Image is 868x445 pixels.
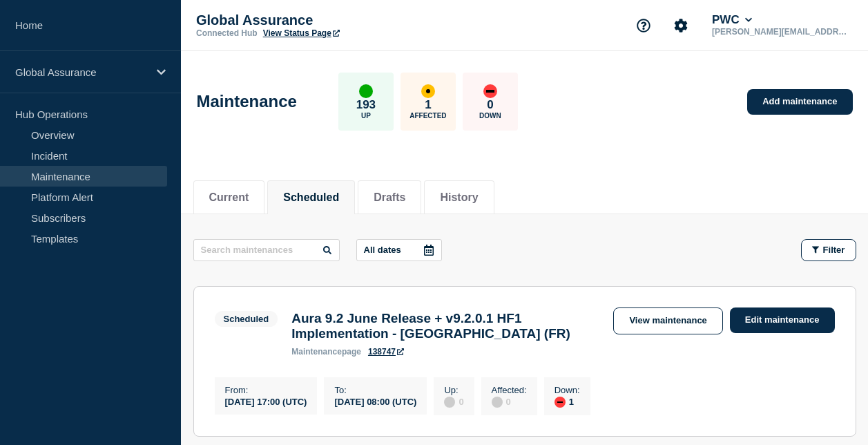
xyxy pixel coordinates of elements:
p: Global Assurance [15,66,148,78]
p: Up [361,112,371,120]
button: Scheduled [283,191,339,204]
p: page [291,347,361,357]
span: maintenance [291,347,342,357]
p: 0 [487,98,493,112]
div: down [483,84,497,98]
button: Filter [801,239,856,261]
p: Global Assurance [196,12,472,28]
p: 1 [425,98,431,112]
p: To : [334,385,416,395]
button: Account settings [666,11,695,40]
div: [DATE] 08:00 (UTC) [334,395,416,407]
p: Affected : [492,385,527,395]
div: Scheduled [224,314,269,324]
div: 1 [554,395,580,408]
button: All dates [356,239,442,261]
div: 0 [444,395,463,408]
a: Edit maintenance [730,307,835,333]
p: Down : [554,385,580,395]
div: 0 [492,395,527,408]
div: up [359,84,373,98]
button: Drafts [374,191,405,204]
a: View Status Page [263,28,340,38]
span: Filter [823,245,845,255]
div: [DATE] 17:00 (UTC) [225,395,307,407]
h1: Maintenance [197,92,297,111]
p: [PERSON_NAME][EMAIL_ADDRESS][DOMAIN_NAME] [709,27,853,37]
a: Add maintenance [747,89,852,115]
button: History [440,191,478,204]
input: Search maintenances [193,239,340,261]
a: View maintenance [613,307,722,334]
button: Support [629,11,658,40]
p: Connected Hub [196,28,258,38]
button: Current [209,191,249,204]
div: down [554,397,566,408]
p: Affected [409,112,446,120]
p: Up : [444,385,463,395]
p: All dates [364,245,401,255]
button: PWC [709,13,755,27]
a: 138747 [368,347,404,357]
h3: Aura 9.2 June Release + v9.2.0.1 HF1 Implementation - [GEOGRAPHIC_DATA] (FR) [291,311,599,341]
div: disabled [492,397,503,408]
p: From : [225,385,307,395]
div: disabled [444,397,455,408]
p: Down [479,112,501,120]
p: 193 [356,98,376,112]
div: affected [421,84,435,98]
